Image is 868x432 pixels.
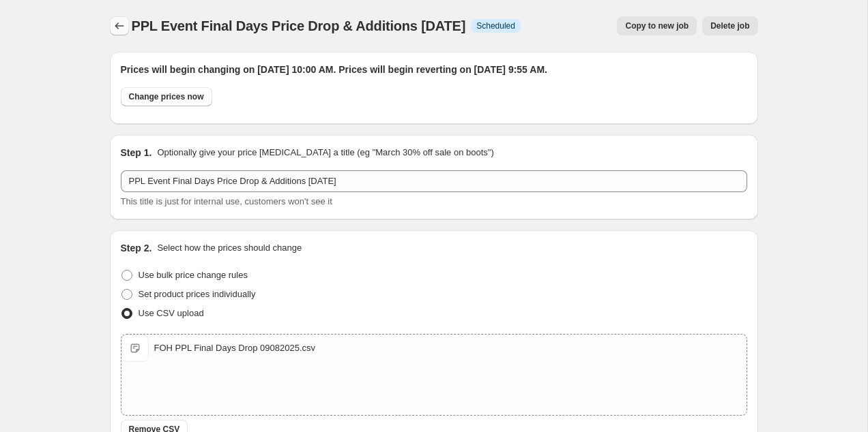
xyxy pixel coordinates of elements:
p: Optionally give your price [MEDICAL_DATA] a title (eg "March 30% off sale on boots") [157,146,493,159]
button: Change prices now [121,87,212,106]
button: Delete job [702,16,757,35]
input: 30% off holiday sale [121,170,747,192]
span: Delete job [710,20,749,31]
span: Use CSV upload [139,308,204,318]
h2: Prices will begin changing on [DATE] 10:00 AM. Prices will begin reverting on [DATE] 9:55 AM. [121,63,747,76]
div: FOH PPL Final Days Drop 09082025.csv [154,341,316,355]
span: Use bulk price change rules [139,270,248,280]
button: Price change jobs [110,16,129,35]
span: This title is just for internal use, customers won't see it [121,196,332,206]
p: Select how the prices should change [157,241,302,255]
span: Scheduled [476,20,515,31]
span: Copy to new job [625,20,689,31]
h2: Step 2. [121,241,152,255]
span: Change prices now [129,91,204,102]
h2: Step 1. [121,146,152,159]
span: PPL Event Final Days Price Drop & Additions [DATE] [132,18,466,33]
button: Copy to new job [617,16,697,35]
span: Set product prices individually [139,289,256,299]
